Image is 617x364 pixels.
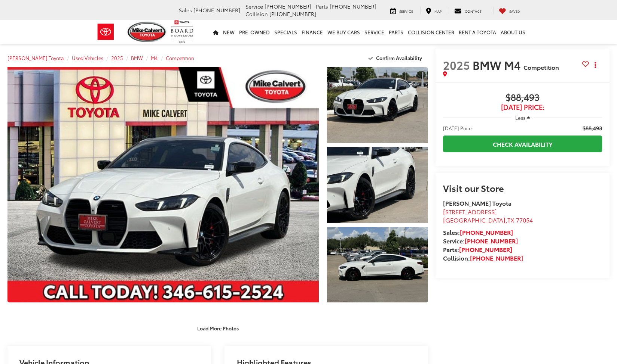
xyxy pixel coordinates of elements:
[516,215,533,224] span: 77054
[443,253,523,262] strong: Collision:
[465,236,518,245] a: [PHONE_NUMBER]
[237,20,272,44] a: Pre-Owned
[443,245,512,253] strong: Parts:
[245,3,263,10] span: Service
[589,58,602,71] button: Actions
[470,253,523,262] a: [PHONE_NUMBER]
[269,10,316,18] span: [PHONE_NUMBER]
[326,226,429,304] img: 2025 BMW M4 Competition
[493,7,526,14] a: My Saved Vehicles
[327,147,428,223] a: Expand Photo 2
[498,20,528,44] a: About Us
[511,111,534,124] button: Less
[443,183,602,193] h2: Visit our Store
[265,3,311,10] span: [PHONE_NUMBER]
[92,20,120,44] img: Toyota
[443,207,533,224] a: [STREET_ADDRESS] [GEOGRAPHIC_DATA],TX 77054
[399,9,413,13] span: Service
[192,321,244,335] button: Load More Photos
[420,7,447,14] a: Map
[326,66,429,144] img: 2025 BMW M4 Competition
[443,57,470,73] span: 2025
[111,55,123,61] a: 2025
[443,136,602,152] a: Check Availability
[179,6,192,14] span: Sales
[443,236,518,245] strong: Service:
[364,52,428,65] button: Confirm Availability
[7,55,64,61] a: [PERSON_NAME] Toyota
[376,55,422,61] span: Confirm Availability
[72,55,103,61] a: Used Vehicles
[4,66,322,304] img: 2025 BMW M4 Competition
[460,228,513,236] a: [PHONE_NUMBER]
[385,7,419,14] a: Service
[523,63,559,71] span: Competition
[595,62,596,68] span: dropdown dots
[362,20,387,44] a: Service
[443,215,505,224] span: [GEOGRAPHIC_DATA]
[443,215,533,224] span: ,
[443,103,602,111] span: [DATE] Price:
[443,92,602,103] span: $88,493
[272,20,299,44] a: Specials
[406,20,456,44] a: Collision Center
[166,55,194,61] a: Competition
[211,20,221,44] a: Home
[434,9,442,13] span: Map
[459,245,512,253] a: [PHONE_NUMBER]
[327,67,428,143] a: Expand Photo 1
[128,22,167,42] img: Mike Calvert Toyota
[151,55,158,61] a: M4
[443,199,511,207] strong: [PERSON_NAME] Toyota
[131,55,143,61] a: BMW
[299,20,325,44] a: Finance
[193,6,240,14] span: [PHONE_NUMBER]
[221,20,237,44] a: New
[449,7,487,14] a: Contact
[443,207,497,216] span: [STREET_ADDRESS]
[327,227,428,303] a: Expand Photo 3
[325,20,362,44] a: WE BUY CARS
[443,124,473,132] span: [DATE] Price:
[330,3,376,10] span: [PHONE_NUMBER]
[509,9,520,13] span: Saved
[326,146,429,224] img: 2025 BMW M4 Competition
[456,20,498,44] a: Rent a Toyota
[443,228,513,236] strong: Sales:
[507,215,514,224] span: TX
[583,124,602,132] span: $88,493
[473,57,523,73] span: BMW M4
[245,10,268,18] span: Collision
[7,67,319,302] a: Expand Photo 0
[316,3,328,10] span: Parts
[387,20,406,44] a: Parts
[465,9,482,13] span: Contact
[515,114,525,121] span: Less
